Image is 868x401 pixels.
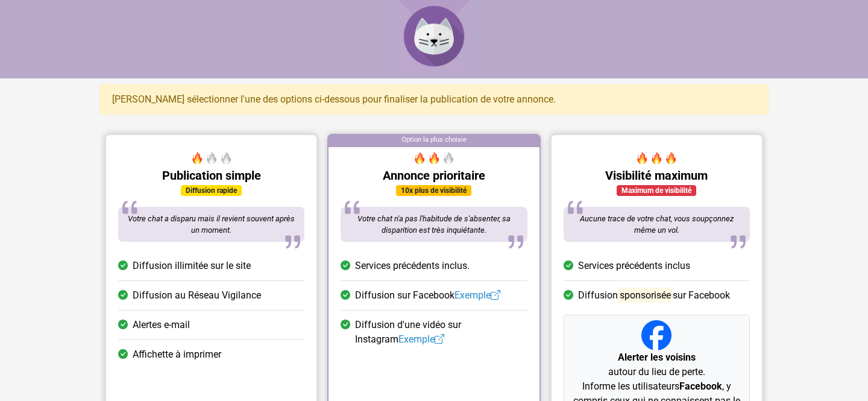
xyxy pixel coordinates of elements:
[357,214,511,235] span: Votre chat n'a pas l'habitude de s'absenter, sa disparition est très inquiétante.
[355,259,470,273] span: Services précédents inclus.
[564,168,750,183] h5: Visibilité maximum
[181,185,242,196] div: Diffusion rapide
[618,288,673,303] mark: sponsorisée
[133,347,221,362] span: Affichette à imprimer
[355,288,500,303] span: Diffusion sur Facebook
[396,185,471,196] div: 10x plus de visibilité
[641,320,671,350] img: Facebook
[578,259,690,273] span: Services précédents inclus
[133,259,251,273] span: Diffusion illimitée sur le site
[355,318,527,347] span: Diffusion d'une vidéo sur Instagram
[454,289,500,301] a: Exemple
[569,350,744,379] p: autour du lieu de perte.
[99,84,769,115] div: [PERSON_NAME] sélectionner l'une des options ci-dessous pour finaliser la publication de votre an...
[329,135,539,147] div: Option la plus choisie
[398,333,444,345] a: Exemple
[578,288,730,303] span: Diffusion sur Facebook
[118,168,304,183] h5: Publication simple
[618,352,696,363] strong: Alerter les voisins
[133,318,190,332] span: Alertes e-mail
[679,380,722,392] strong: Facebook
[617,185,696,196] div: Maximum de visibilité
[133,288,261,303] span: Diffusion au Réseau Vigilance
[341,168,527,183] h5: Annonce prioritaire
[580,214,734,235] span: Aucune trace de votre chat, vous soupçonnez même un vol.
[128,214,295,235] span: Votre chat a disparu mais il revient souvent après un moment.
